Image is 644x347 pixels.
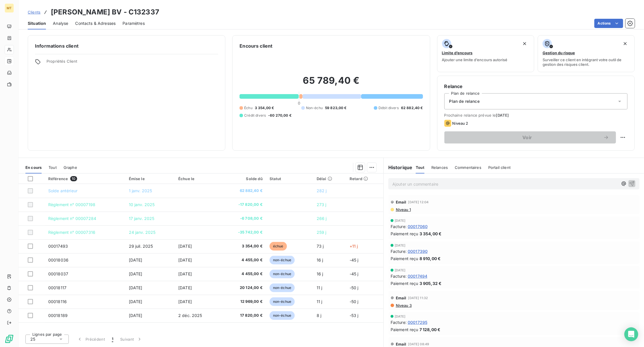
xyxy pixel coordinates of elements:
span: Portail client [488,165,511,170]
span: 00017493 [48,244,68,249]
span: 00018116 [48,299,67,304]
span: 00018189 [48,313,68,318]
span: [DATE] [129,313,142,318]
span: Prochaine relance prévue le [444,113,628,117]
span: échue [270,242,287,251]
span: 25 [30,336,35,342]
span: Email [396,200,407,204]
span: Facture : [391,273,407,279]
span: 259 j [317,230,326,235]
button: Précédent [73,333,108,345]
span: [DATE] [395,219,406,222]
span: 00017295 [408,319,427,325]
span: -45 j [350,271,359,276]
span: 00018037 [48,271,68,276]
span: Règlement n° 00007198 [48,202,95,207]
span: 4 455,00 € [223,271,262,277]
span: -6 708,00 € [223,216,262,221]
span: [DATE] [129,258,142,262]
span: 12 969,00 € [223,299,262,305]
span: Facture : [391,319,407,325]
div: Retard [350,176,380,181]
span: Situation [28,20,46,26]
span: 273 j [317,202,326,207]
span: Surveiller ce client en intégrant votre outil de gestion des risques client. [543,57,630,67]
span: Solde antérieur [48,188,77,193]
span: 00017494 [408,273,427,279]
span: [DATE] 12:04 [408,200,429,204]
span: [DATE] [395,244,406,247]
span: Paiement reçu [391,231,418,237]
span: 0 [298,101,300,105]
span: Graphe [64,165,77,170]
span: 4 455,00 € [223,257,262,263]
h6: Relance [444,83,628,90]
span: Ajouter une limite d’encours autorisé [442,57,508,62]
span: Relances [431,165,448,170]
span: 59 823,00 € [325,105,347,111]
span: Email [396,296,407,300]
span: [DATE] [178,244,192,249]
span: 62 882,40 € [401,105,423,111]
span: Paiement reçu [391,280,418,286]
span: Plan de relance [449,98,480,104]
span: [DATE] 11:32 [408,296,428,300]
span: 11 j [317,299,322,304]
button: Actions [594,19,623,28]
span: Niveau 1 [395,207,411,212]
span: -45 j [350,258,359,262]
a: Clients [28,9,40,15]
h6: Historique [384,164,413,171]
span: 73 j [317,244,324,249]
span: Crédit divers [244,113,266,118]
button: Limite d’encoursAjouter une limite d’encours autorisé [437,35,534,72]
div: Délai [317,176,343,181]
span: 20 124,00 € [223,285,262,291]
span: -50 j [350,299,359,304]
span: 17 janv. 2025 [129,216,155,221]
span: 16 j [317,271,323,276]
span: Niveau 2 [452,121,468,126]
span: -60 270,00 € [268,113,292,118]
span: 3 354,00 € [420,231,442,237]
span: Paiement reçu [391,327,418,333]
span: Email [396,342,407,346]
span: [DATE] [496,113,509,117]
button: Gestion du risqueSurveiller ce client en intégrant votre outil de gestion des risques client. [538,35,635,72]
span: 8 910,00 € [420,255,441,262]
span: 3 905,32 € [420,280,442,286]
span: non-échue [270,297,295,306]
span: Règlement n° 00007316 [48,230,95,235]
span: 29 juil. 2025 [129,244,153,249]
span: 7 128,00 € [420,327,441,333]
button: 1 [108,333,117,345]
div: Solde dû [223,176,262,181]
span: 3 354,00 € [255,105,274,111]
span: 10 janv. 2025 [129,202,155,207]
span: Paramètres [123,20,145,26]
span: Facture : [391,223,407,230]
span: Analyse [53,20,68,26]
span: Limite d’encours [442,51,473,55]
span: 62 882,40 € [223,188,262,194]
span: 3 354,00 € [223,243,262,249]
h6: Encours client [240,42,272,49]
span: Règlement n° 00007284 [48,216,96,221]
span: Commentaires [455,165,481,170]
span: [DATE] [178,285,192,290]
span: Échu [244,105,253,111]
span: 00018117 [48,285,66,290]
span: -17 820,00 € [223,202,262,208]
h3: [PERSON_NAME] BV - C132337 [51,7,159,17]
span: Tout [49,165,57,170]
span: Gestion du risque [543,51,575,55]
span: 266 j [317,216,327,221]
h2: 65 789,40 € [240,75,423,92]
span: Clients [28,10,40,14]
span: +11 j [350,244,358,249]
span: 00018036 [48,258,68,262]
span: non-échue [270,283,295,292]
span: Niveau 3 [395,303,412,308]
span: non-échue [270,256,295,264]
span: [DATE] 08:49 [408,342,429,346]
